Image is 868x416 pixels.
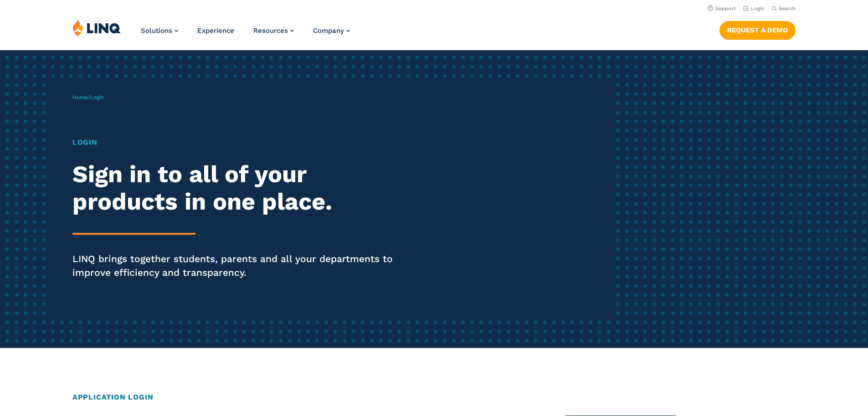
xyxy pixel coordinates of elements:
[719,21,796,39] a: Request a Demo
[72,161,407,216] h2: Sign in to all of your products in one place.
[141,26,178,35] a: Solutions
[197,26,234,35] a: Experience
[253,26,288,35] span: Resources
[743,5,765,11] a: Login
[779,5,796,11] span: Search
[72,137,407,148] h1: Login
[90,94,104,100] span: Login
[72,392,796,403] h2: Application Login
[708,5,736,11] a: Support
[72,19,121,37] img: LINQ | K‑12 Software
[72,94,88,100] a: Home
[313,26,350,35] a: Company
[719,19,796,39] nav: Button Navigation
[313,26,344,35] span: Company
[72,94,104,100] span: /
[253,26,294,35] a: Resources
[141,19,350,49] nav: Primary Navigation
[141,26,172,35] span: Solutions
[72,252,407,279] p: LINQ brings together students, parents and all your departments to improve efficiency and transpa...
[772,5,796,12] button: Open Search Bar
